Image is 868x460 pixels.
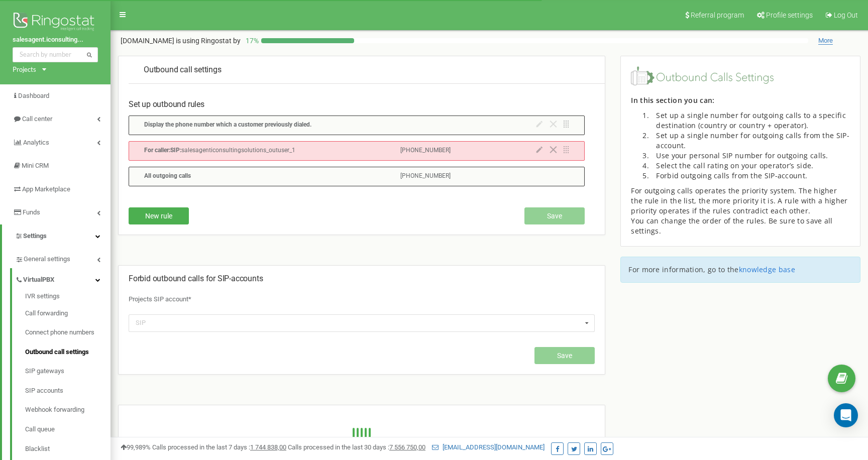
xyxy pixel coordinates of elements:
div: Open Intercom Messenger [834,403,858,427]
span: is using Ringostat by [176,37,241,45]
span: Log Out [834,11,858,19]
p: For more information, go to the [628,265,852,275]
div: Display the phone number which a customer previously dialed. [129,116,585,135]
a: knowledge base [739,265,795,274]
li: Use your personal SIP number for outgoing calls. [651,151,850,161]
button: Save [534,347,595,364]
p: In this section you can: [631,95,850,105]
span: Funds [23,208,40,216]
span: New rule [145,212,172,220]
span: Dashboard [18,92,49,99]
u: 1 744 838,00 [250,443,286,451]
div: Projects [13,65,36,74]
a: Connect phone numbers [25,323,111,342]
li: Forbid outgoing calls from the SIP-account. [651,171,850,181]
img: Ringostat logo [13,10,98,35]
span: For caller: [144,147,170,154]
span: More [818,37,833,45]
span: Set up outbound rules [129,99,204,109]
a: Call forwarding [25,304,111,323]
span: Analytics [23,139,49,146]
a: Settings [2,224,111,248]
span: Mini CRM [22,162,49,169]
p: [PHONE_NUMBER] [400,172,451,181]
a: salesagent.iconsulting... [13,35,98,45]
div: SIP [133,317,159,328]
li: Set up a single number for outgoing calls to a specific destination (country or country + operator). [651,110,850,131]
a: Outbound call settings [25,342,111,362]
a: IVR settings [25,292,111,304]
div: You can change the order of the rules. Be sure to save all settings. [631,216,850,236]
a: SIP accounts [25,381,111,401]
span: Forbid outbound calls for SIP-accounts [129,274,263,283]
p: salesagenticonsultingsolutions_outuser_1 [144,146,315,156]
a: SIP gateways [25,362,111,381]
a: Webhook forwarding [25,400,111,420]
span: App Marketplace [22,185,70,193]
p: Outbound call settings [144,64,590,76]
a: Blacklist [25,439,111,459]
p: [PHONE_NUMBER] [400,146,451,156]
span: Save [547,212,562,220]
span: General settings [24,255,70,264]
img: image [631,66,773,85]
li: Select the call rating on your operator’s side. [651,161,850,171]
button: Save [524,207,585,224]
u: 7 556 750,00 [389,443,425,451]
a: [EMAIL_ADDRESS][DOMAIN_NAME] [432,443,545,451]
input: Search by number [13,47,98,62]
span: Call center [22,115,52,123]
span: VirtualPBX [23,275,54,285]
span: Display the phone number which a customer previously dialed. [144,121,311,128]
span: Projects SIP account* [129,295,191,303]
span: Calls processed in the last 7 days : [152,443,286,451]
span: Settings [23,232,47,240]
button: New rule [129,207,189,224]
a: General settings [15,248,111,268]
a: Call queue [25,420,111,439]
p: 17 % [241,36,261,46]
p: [DOMAIN_NAME] [121,36,241,46]
li: Set up a single number for outgoing calls from the SIP-account. [651,131,850,151]
div: For outgoing calls operates the priority system. The higher the rule in the list, the more priori... [631,186,850,216]
a: VirtualPBX [15,268,111,289]
span: Referral program [691,11,744,19]
span: 99,989% [121,443,151,451]
span: Calls processed in the last 30 days : [288,443,425,451]
span: SIP: [170,147,181,154]
span: Profile settings [766,11,813,19]
span: Save [557,352,572,360]
span: All outgoing calls [144,172,191,179]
